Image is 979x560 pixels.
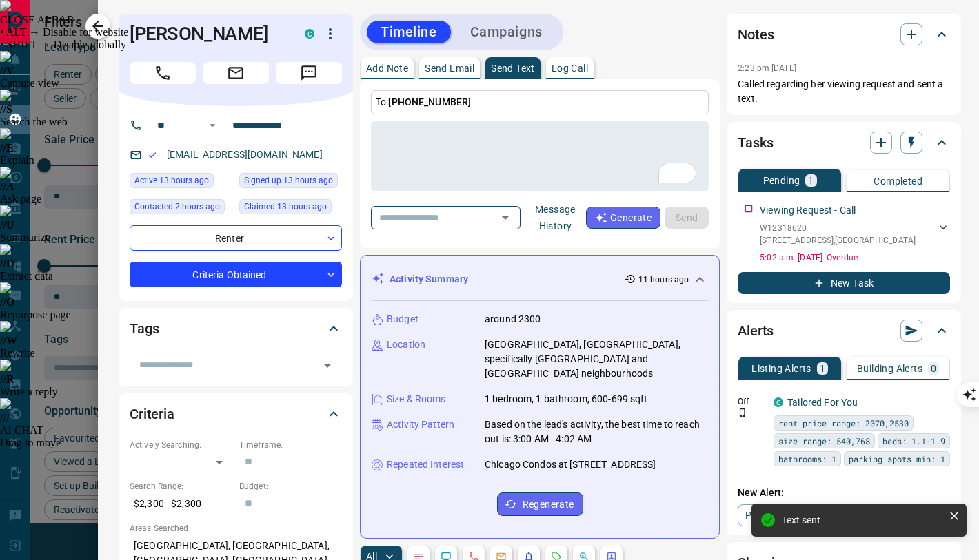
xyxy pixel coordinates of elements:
p: New Alert: [738,486,950,500]
button: Regenerate [497,492,583,516]
p: Repeated Interest [387,457,464,472]
p: Chicago Condos at [STREET_ADDRESS] [485,457,656,472]
p: Search Range: [130,480,232,492]
p: $2,300 - $2,300 [130,492,232,515]
div: Text sent [782,515,943,526]
p: Areas Searched: [130,522,342,535]
a: Property [738,504,809,526]
span: parking spots min: 1 [849,452,945,466]
span: bathrooms: 1 [778,452,836,466]
p: Budget: [239,480,342,492]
